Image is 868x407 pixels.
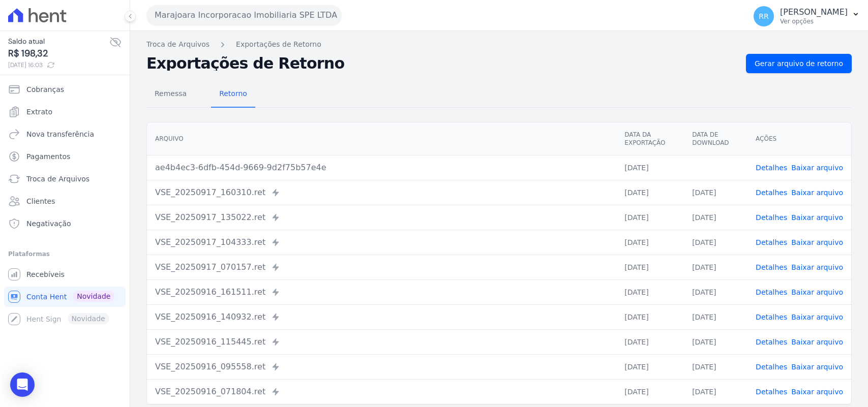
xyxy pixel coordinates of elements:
[791,238,843,246] a: Baixar arquivo
[684,354,747,379] td: [DATE]
[10,372,35,397] div: Open Intercom Messenger
[791,313,843,321] a: Baixar arquivo
[26,292,67,302] span: Conta Hent
[684,122,747,155] th: Data de Download
[4,213,126,234] a: Negativação
[26,107,52,117] span: Extrato
[684,279,747,304] td: [DATE]
[4,191,126,211] a: Clientes
[26,174,89,184] span: Troca de Arquivos
[791,164,843,172] a: Baixar arquivo
[155,286,608,298] div: VSE_20250916_161511.ret
[26,151,70,162] span: Pagamentos
[26,218,71,229] span: Negativação
[791,363,843,371] a: Baixar arquivo
[684,255,747,279] td: [DATE]
[147,122,616,155] th: Arquivo
[791,338,843,346] a: Baixar arquivo
[745,2,868,30] button: RR [PERSON_NAME] Ver opções
[4,169,126,189] a: Troca de Arquivos
[8,47,109,60] span: R$ 198,32
[146,81,195,108] a: Remessa
[146,56,738,71] h2: Exportações de Retorno
[4,264,126,285] a: Recebíveis
[755,58,843,69] span: Gerar arquivo de retorno
[616,329,684,354] td: [DATE]
[4,124,126,144] a: Nova transferência
[684,304,747,329] td: [DATE]
[616,122,684,155] th: Data da Exportação
[756,238,787,246] a: Detalhes
[4,102,126,122] a: Extrato
[8,79,122,329] nav: Sidebar
[616,379,684,404] td: [DATE]
[26,84,64,95] span: Cobranças
[756,288,787,296] a: Detalhes
[8,248,122,260] div: Plataformas
[756,338,787,346] a: Detalhes
[4,287,126,307] a: Conta Hent Novidade
[4,146,126,167] a: Pagamentos
[759,13,768,20] span: RR
[26,196,55,206] span: Clientes
[155,261,608,273] div: VSE_20250917_070157.ret
[146,39,209,50] a: Troca de Arquivos
[780,17,848,25] p: Ver opções
[26,269,65,279] span: Recebíveis
[146,5,342,25] button: Marajoara Incorporacao Imobiliaria SPE LTDA
[684,230,747,255] td: [DATE]
[684,329,747,354] td: [DATE]
[756,189,787,197] a: Detalhes
[211,81,255,108] a: Retorno
[73,291,114,302] span: Novidade
[148,83,193,104] span: Remessa
[155,186,608,199] div: VSE_20250917_160310.ret
[616,354,684,379] td: [DATE]
[756,313,787,321] a: Detalhes
[26,129,94,139] span: Nova transferência
[616,180,684,205] td: [DATE]
[791,388,843,396] a: Baixar arquivo
[756,213,787,222] a: Detalhes
[756,164,787,172] a: Detalhes
[684,180,747,205] td: [DATE]
[616,155,684,180] td: [DATE]
[146,39,852,50] nav: Breadcrumb
[684,205,747,230] td: [DATE]
[791,263,843,271] a: Baixar arquivo
[791,213,843,222] a: Baixar arquivo
[616,304,684,329] td: [DATE]
[213,83,253,104] span: Retorno
[756,388,787,396] a: Detalhes
[8,36,109,47] span: Saldo atual
[780,7,848,17] p: [PERSON_NAME]
[616,279,684,304] td: [DATE]
[756,363,787,371] a: Detalhes
[616,230,684,255] td: [DATE]
[155,311,608,323] div: VSE_20250916_140932.ret
[616,205,684,230] td: [DATE]
[616,255,684,279] td: [DATE]
[8,60,109,70] span: [DATE] 16:03
[756,263,787,271] a: Detalhes
[746,54,852,73] a: Gerar arquivo de retorno
[747,122,851,155] th: Ações
[684,379,747,404] td: [DATE]
[155,361,608,373] div: VSE_20250916_095558.ret
[791,288,843,296] a: Baixar arquivo
[155,162,608,174] div: ae4b4ec3-6dfb-454d-9669-9d2f75b57e4e
[4,79,126,100] a: Cobranças
[791,189,843,197] a: Baixar arquivo
[155,236,608,248] div: VSE_20250917_104333.ret
[155,336,608,348] div: VSE_20250916_115445.ret
[236,39,321,50] a: Exportações de Retorno
[155,386,608,398] div: VSE_20250916_071804.ret
[155,211,608,224] div: VSE_20250917_135022.ret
